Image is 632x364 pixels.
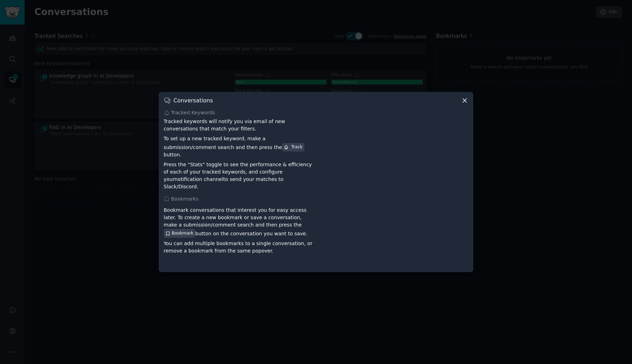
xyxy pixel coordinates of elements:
[173,97,213,104] h3: Conversations
[175,176,223,182] a: notification channel
[164,118,314,133] p: Tracked keywords will notify you via email of new conversations that match your filters.
[172,230,193,237] span: Bookmark
[164,240,314,255] p: You can add multiple bookmarks to a single conversation, or remove a bookmark from the same popover.
[318,118,468,181] iframe: YouTube video player
[318,204,468,267] iframe: YouTube video player
[164,135,314,159] p: To set up a new tracked keyword, make a submission/comment search and then press the button.
[164,207,314,237] p: Bookmark conversations that interest you for easy access later. To create a new bookmark or save ...
[164,195,468,203] div: Bookmarks
[164,161,314,190] p: Press the "Stats" toggle to see the performance & efficiency of each of your tracked keywords, an...
[284,144,302,150] div: Track
[164,109,468,116] div: Tracked Keywords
